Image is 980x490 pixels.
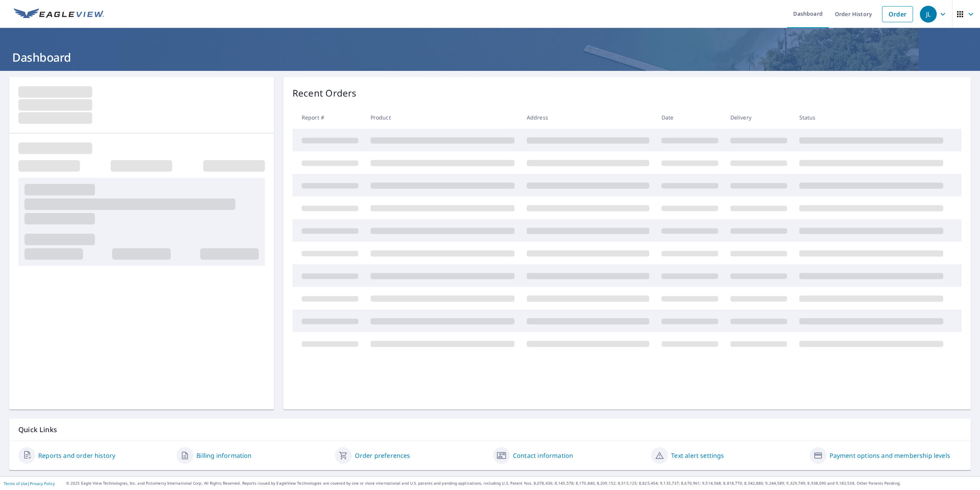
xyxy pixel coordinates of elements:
div: JL [920,6,937,23]
a: Billing information [196,451,252,460]
img: EV Logo [14,8,104,20]
p: Recent Orders [292,86,357,100]
th: Address [521,106,655,129]
a: Privacy Policy [30,481,55,486]
a: Contact information [513,451,573,460]
a: Order [882,6,913,22]
th: Product [364,106,521,129]
a: Order preferences [355,451,410,460]
th: Status [793,106,949,129]
a: Payment options and membership levels [830,451,950,460]
a: Text alert settings [671,451,724,460]
p: © 2025 Eagle View Technologies, Inc. and Pictometry International Corp. All Rights Reserved. Repo... [66,480,976,486]
h1: Dashboard [9,49,971,65]
th: Report # [292,106,364,129]
a: Reports and order history [38,451,115,460]
th: Date [655,106,724,129]
p: | [4,481,55,486]
p: Quick Links [18,425,962,434]
th: Delivery [724,106,793,129]
a: Terms of Use [4,481,28,486]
